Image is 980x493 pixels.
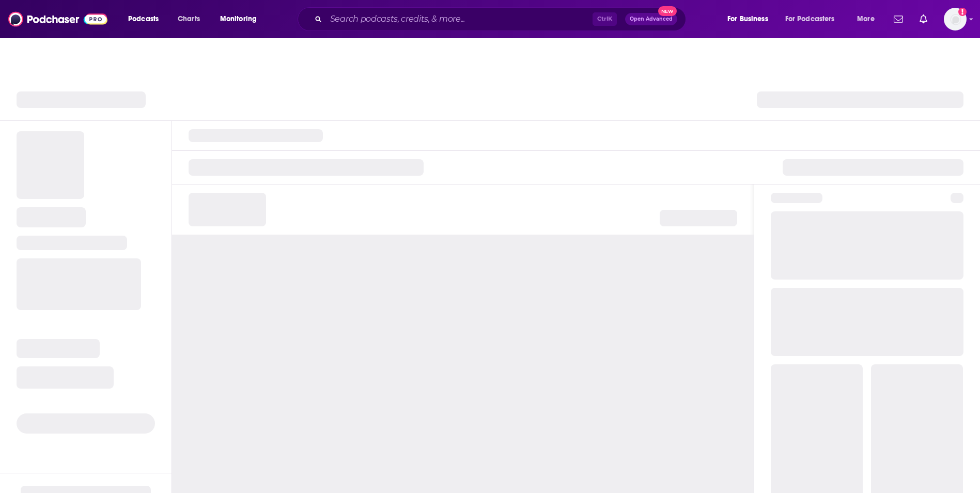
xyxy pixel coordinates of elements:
span: Podcasts [128,12,159,26]
span: More [857,12,875,26]
span: Charts [178,12,200,26]
span: Open Advanced [630,17,673,22]
span: Logged in as alisontucker [944,8,967,30]
svg: Add a profile image [958,8,967,16]
img: User Profile [944,8,967,30]
a: Charts [171,11,206,27]
span: Ctrl K [593,12,617,26]
input: Search podcasts, credits, & more... [326,11,593,27]
span: Monitoring [220,12,257,26]
button: Show profile menu [944,8,967,30]
button: open menu [121,11,172,27]
button: open menu [213,11,270,27]
span: For Business [727,12,768,26]
img: Podchaser - Follow, Share and Rate Podcasts [8,9,107,29]
a: Show notifications dropdown [890,10,907,28]
button: Open AdvancedNew [625,13,677,25]
button: open menu [850,11,888,27]
a: Show notifications dropdown [915,10,931,28]
div: Search podcasts, credits, & more... [307,7,696,31]
span: For Podcasters [785,12,835,26]
span: New [658,6,677,16]
button: open menu [720,11,781,27]
button: open menu [779,11,850,27]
